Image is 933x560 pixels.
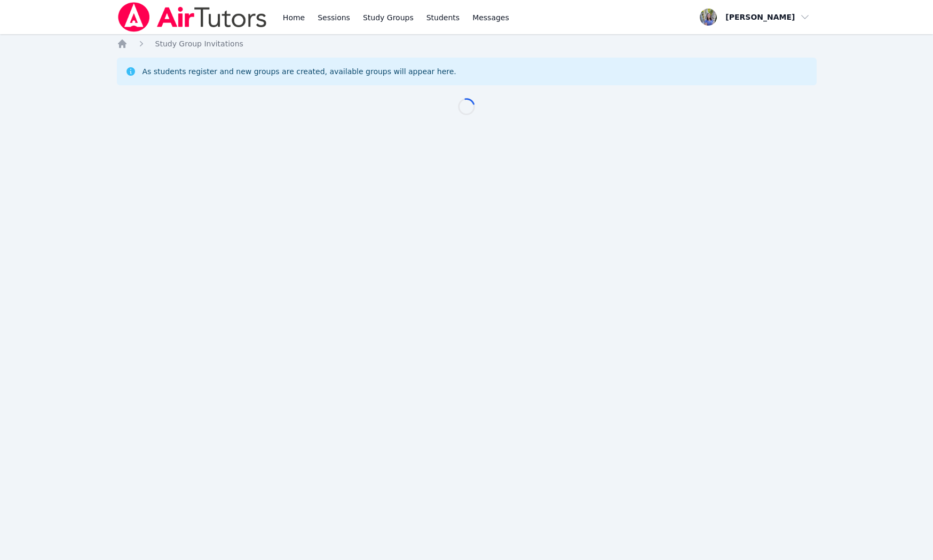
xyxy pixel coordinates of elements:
a: Study Group Invitations [155,38,243,49]
div: As students register and new groups are created, available groups will appear here. [143,66,456,77]
span: Study Group Invitations [155,39,243,48]
span: Messages [472,12,509,23]
img: Air Tutors [117,2,268,32]
nav: Breadcrumb [117,38,817,49]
